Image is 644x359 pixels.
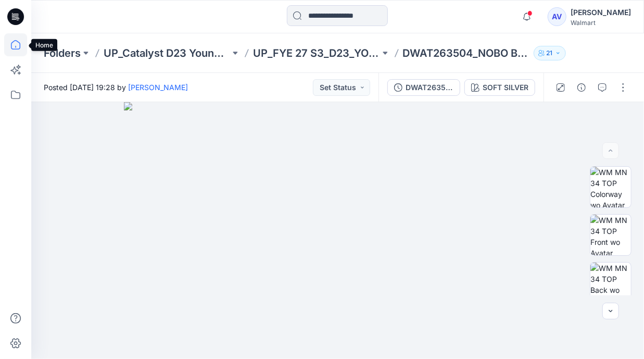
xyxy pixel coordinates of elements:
a: [PERSON_NAME] [128,83,188,92]
a: UP_Catalyst D23 Young Men Tops [104,46,230,60]
p: 21 [547,47,553,59]
div: AV [548,7,566,26]
button: SOFT SILVER [464,79,535,96]
a: Folders [44,46,81,60]
button: 21 [534,46,566,60]
button: Details [573,79,590,96]
img: eyJhbGciOiJIUzI1NiIsImtpZCI6IjAiLCJzbHQiOiJzZXMiLCJ0eXAiOiJKV1QifQ.eyJkYXRhIjp7InR5cGUiOiJzdG9yYW... [124,102,552,359]
div: SOFT SILVER [483,82,528,93]
p: DWAT263504_NOBO BOXY LS TEE [403,46,529,60]
img: WM MN 34 TOP Front wo Avatar [590,215,631,255]
div: Walmart [571,19,631,27]
button: DWAT263504_NOBO BOXY LS TEE [387,79,460,96]
span: Posted [DATE] 19:28 by [44,82,188,93]
img: WM MN 34 TOP Back wo Avatar [590,263,631,303]
img: WM MN 34 TOP Colorway wo Avatar [590,167,631,207]
div: DWAT263504_NOBO BOXY LS TEE [406,82,453,93]
div: [PERSON_NAME] [571,6,631,19]
a: UP_FYE 27 S3_D23_YOUNG MEN’S TOP CATALYST [253,46,380,60]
